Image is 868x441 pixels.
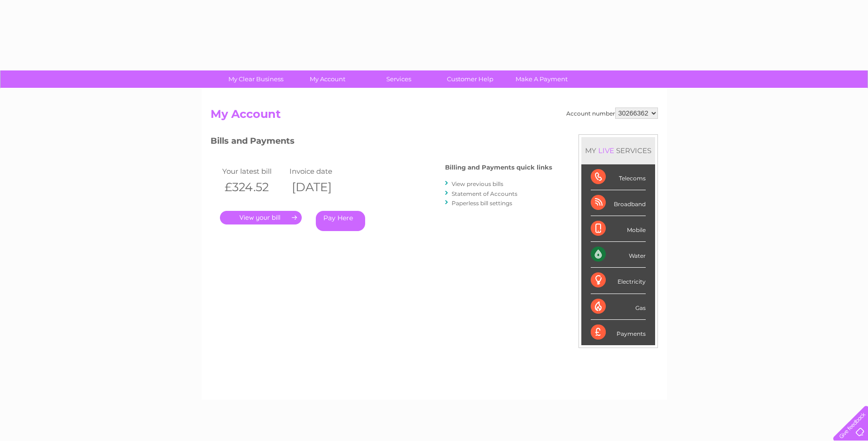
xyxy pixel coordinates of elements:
[445,164,552,171] h4: Billing and Payments quick links
[591,294,646,320] div: Gas
[289,70,366,88] a: My Account
[503,70,580,88] a: Make A Payment
[211,134,552,151] h3: Bills and Payments
[452,190,517,197] a: Statement of Accounts
[591,242,646,268] div: Water
[596,146,616,155] div: LIVE
[591,216,646,242] div: Mobile
[591,164,646,190] div: Telecoms
[431,70,509,88] a: Customer Help
[581,137,655,164] div: MY SERVICES
[591,320,646,345] div: Payments
[591,190,646,216] div: Broadband
[360,70,438,88] a: Services
[211,108,658,125] h2: My Account
[316,211,365,231] a: Pay Here
[287,178,355,197] th: [DATE]
[566,108,658,119] div: Account number
[220,211,302,224] a: .
[287,165,355,178] td: Invoice date
[220,178,288,197] th: £324.52
[220,165,288,178] td: Your latest bill
[591,268,646,294] div: Electricity
[217,70,295,88] a: My Clear Business
[452,200,512,207] a: Paperless bill settings
[452,180,503,187] a: View previous bills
